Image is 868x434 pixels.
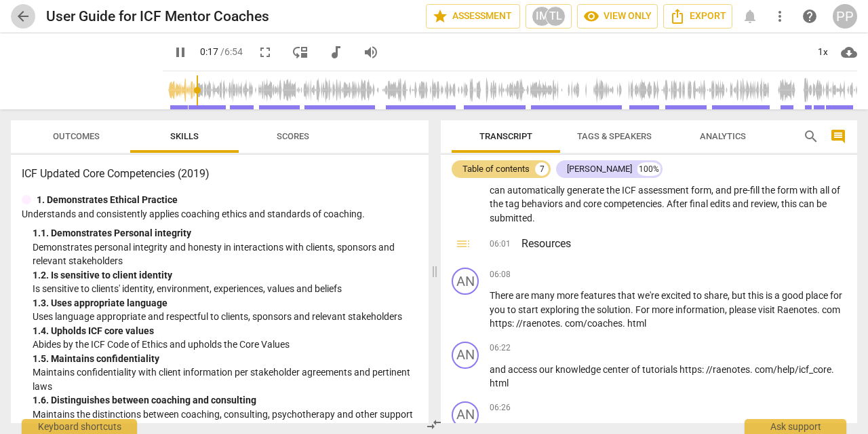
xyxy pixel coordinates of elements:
[518,304,540,315] span: start
[46,8,269,25] h2: User Guide for ICF Mentor Coaches
[729,304,758,315] span: please
[33,324,418,338] div: 1. 4. Upholds ICF core values
[555,364,603,375] span: knowledge
[577,4,658,29] button: View only
[452,342,479,369] div: Change speaker
[15,8,31,24] span: arrow_back
[22,166,418,182] h3: ICF Updated Core Competencies (2019)
[662,198,667,209] span: .
[288,40,313,65] button: View player as separate pane
[490,342,511,354] span: 06:22
[521,198,565,209] span: behaviors
[200,46,218,57] span: 0:17
[706,364,750,375] span: //raenotes
[638,185,691,196] span: assessment
[661,290,693,301] span: excited
[521,236,846,252] h3: Resources
[704,290,728,301] span: share
[777,304,817,315] span: Raenotes
[490,269,511,281] span: 06:08
[490,378,509,388] span: html
[745,419,846,434] div: Ask support
[567,162,632,176] div: [PERSON_NAME]
[508,364,539,375] span: access
[732,290,748,301] span: but
[637,162,660,176] div: 100%
[667,198,690,209] span: After
[635,304,652,315] span: For
[831,185,840,196] span: of
[750,364,755,375] span: .
[452,401,479,429] div: Change speaker
[257,44,273,60] span: fullscreen
[432,8,514,24] span: Assessment
[462,162,530,176] div: Table of contents
[604,198,662,209] span: competencies
[725,304,729,315] span: ,
[432,8,448,24] span: star
[816,198,827,209] span: be
[565,198,583,209] span: and
[774,290,782,301] span: a
[806,290,830,301] span: place
[277,131,309,141] span: Scores
[426,416,442,433] span: compare_arrows
[168,40,193,65] button: Play
[833,4,857,29] button: PP
[622,185,638,196] span: ICF
[526,4,572,29] button: IMTL
[830,128,846,145] span: comment
[33,296,418,310] div: 1. 3. Uses appropriate language
[702,364,706,375] span: :
[711,185,715,196] span: ,
[618,290,637,301] span: that
[490,290,515,301] span: There
[33,352,418,366] div: 1. 5. Maintains confidentiality
[581,304,597,315] span: the
[827,126,849,147] button: Show/Hide comments
[479,131,532,141] span: Transcript
[728,290,732,301] span: ,
[797,4,822,29] a: Help
[637,290,661,301] span: we're
[691,185,711,196] span: form
[535,162,549,176] div: 7
[820,185,831,196] span: all
[220,46,243,57] span: / 6:54
[631,304,635,315] span: .
[715,185,734,196] span: and
[490,402,511,414] span: 06:26
[583,8,599,24] span: visibility
[452,268,479,295] div: Change speaker
[53,131,100,141] span: Outcomes
[642,364,679,375] span: tutorials
[540,304,581,315] span: exploring
[33,338,418,352] p: Abides by the ICF Code of Ethics and upholds the Core Values
[323,40,348,65] button: Switch to audio player
[507,304,518,315] span: to
[253,40,277,65] button: Fullscreen
[22,207,418,221] p: Understands and consistently applies coaching ethics and standards of coaching.
[627,318,646,329] span: html
[734,185,762,196] span: pre-fill
[455,236,471,252] span: toc
[490,318,512,329] span: https
[755,364,831,375] span: com/help/icf_core
[710,198,732,209] span: edits
[751,198,777,209] span: review
[363,44,379,60] span: volume_up
[515,290,531,301] span: are
[782,290,806,301] span: good
[603,364,631,375] span: center
[426,4,520,29] button: Assessment
[22,419,137,434] div: Keyboard shortcuts
[580,290,618,301] span: features
[33,268,418,283] div: 1. 2. Is sensitive to client identity
[766,290,774,301] span: is
[583,198,604,209] span: core
[800,126,822,147] button: Search
[33,310,418,324] p: Uses language appropriate and respectful to clients, sponsors and relevant stakeholders
[507,185,567,196] span: automatically
[597,304,631,315] span: solution
[690,198,710,209] span: final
